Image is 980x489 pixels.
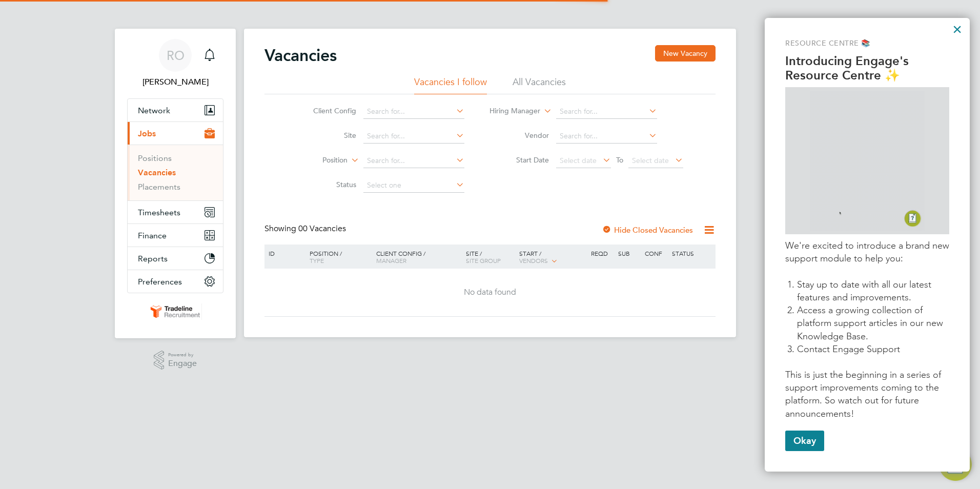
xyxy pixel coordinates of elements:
div: Start / [517,244,588,270]
span: Jobs [138,129,156,138]
label: Site [297,131,356,140]
input: Search for... [363,129,464,144]
span: Finance [138,231,167,240]
label: Client Config [297,106,356,115]
input: Search for... [556,105,657,119]
div: Status [669,244,714,262]
p: This is just the beginning in a series of support improvements coming to the platform. So watch o... [785,369,949,420]
img: GIF of Resource Centre being opened [810,91,925,230]
span: Vendors [519,256,548,264]
p: We're excited to introduce a brand new support module to help you: [785,239,949,265]
div: No data found [266,287,714,298]
span: Site Group [466,256,501,264]
label: Vendor [490,131,549,140]
a: Positions [138,153,172,163]
span: RO [167,49,185,62]
span: Select date [560,156,597,165]
span: Reports [138,254,168,263]
button: Okay [785,431,824,451]
label: Status [297,180,356,189]
p: Introducing Engage's [785,54,949,69]
span: To [613,153,626,167]
p: Resource Centre ✨ [785,68,949,83]
span: Powered by [168,351,197,359]
a: Go to account details [127,39,223,88]
label: Start Date [490,155,549,165]
div: Sub [616,244,642,262]
span: Preferences [138,277,182,287]
li: Vacancies I follow [414,76,487,94]
li: Stay up to date with all our latest features and improvements. [797,278,949,304]
span: Type [310,256,324,264]
label: Hiring Manager [481,106,540,116]
div: Position / [302,244,374,269]
p: Resource Centre 📚 [785,38,949,49]
li: Contact Engage Support [797,343,949,356]
div: ID [266,244,302,262]
input: Search for... [363,154,464,168]
li: Access a growing collection of platform support articles in our new Knowledge Base. [797,304,949,343]
div: Conf [642,244,669,262]
span: Manager [376,256,406,264]
nav: Main navigation [115,29,236,338]
span: Rachel Oliver [127,76,223,88]
a: Placements [138,182,180,192]
input: Search for... [363,105,464,119]
span: Select date [632,156,669,165]
button: Close [952,21,962,37]
label: Hide Closed Vacancies [602,225,693,235]
div: Reqd [588,244,615,262]
span: 00 Vacancies [298,223,346,234]
div: Client Config / [374,244,463,269]
div: Showing [264,223,348,234]
h2: Vacancies [264,45,337,66]
span: Network [138,106,170,115]
a: Go to home page [127,303,223,320]
a: Vacancies [138,168,176,177]
div: Site / [463,244,517,269]
span: Engage [168,359,197,368]
label: Position [289,155,348,166]
img: tradelinerecruitment-logo-retina.png [149,303,202,320]
input: Select one [363,178,464,193]
input: Search for... [556,129,657,144]
span: Timesheets [138,208,180,217]
button: New Vacancy [655,45,716,62]
li: All Vacancies [513,76,566,94]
